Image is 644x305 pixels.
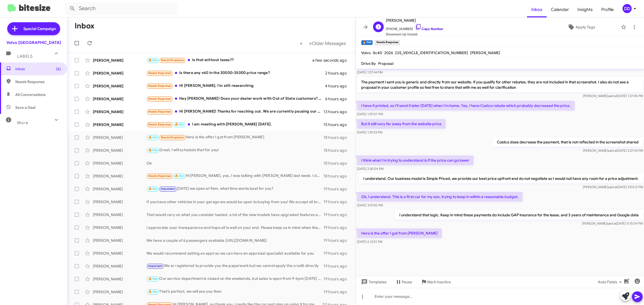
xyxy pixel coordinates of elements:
p: I understand that logic. Keep in mind these payments do include GAP insurance for the lease, and ... [395,210,643,220]
div: 18 hours ago [323,161,351,166]
div: I appreciate your transparence and hope all is well on your end. Please keep us in mind when the ... [147,225,323,230]
span: [DATE] 1:29:23 PM [357,130,382,134]
span: 🔥 Hot [175,123,184,126]
div: a few seconds ago [319,58,351,63]
input: Search [65,2,178,15]
a: Copy Number [415,27,443,31]
button: Previous [297,38,306,49]
div: [PERSON_NAME] [93,70,147,76]
button: Templates [356,277,391,287]
div: Volvo [GEOGRAPHIC_DATA] [6,40,61,45]
span: Auto Fields [598,277,624,287]
span: [PERSON_NAME] [470,50,500,55]
span: 🔥 Hot [148,136,158,139]
div: [PERSON_NAME] [93,109,147,114]
div: 19 hours ago [323,186,351,192]
div: [PERSON_NAME] [93,148,147,153]
p: Here is the offer I got from [PERSON_NAME] [357,228,442,238]
span: Needs Response [148,84,171,88]
span: Needs Response [15,79,61,84]
span: Drive By [361,61,376,66]
a: Profile [597,2,618,17]
div: Hi [PERSON_NAME], yes, I was talking with [PERSON_NAME] last week. I decided to wait a little bit... [147,173,323,179]
div: We would recommend setting an appt so we can have an appraisal specialist available for you [147,251,323,256]
div: Is that without taxes?? [147,57,319,63]
span: [PERSON_NAME] [DATE] 3:03:12 PM [583,185,643,189]
div: 19 hours ago [323,263,351,269]
a: Inbox [527,2,547,17]
span: Needs Response [148,110,171,113]
div: [PERSON_NAME] [93,238,147,243]
div: [PERSON_NAME] [93,251,147,256]
span: More [17,120,28,125]
div: [PERSON_NAME] [93,58,147,63]
div: [PERSON_NAME] [93,289,147,295]
div: 18 hours ago [323,148,351,153]
div: 19 hours ago [323,199,351,204]
div: Ok [147,161,323,166]
a: Insights [573,2,597,17]
p: I think what I'm trying to understand is if the price can go lower [357,155,474,165]
span: said at [608,94,617,98]
span: said at [608,185,617,189]
div: 19 hours ago [323,251,351,256]
a: Special Campaign [7,22,60,35]
div: 13 hours ago [323,109,351,114]
div: [PERSON_NAME] [93,276,147,282]
div: 2 hours ago [325,70,351,76]
div: 19 hours ago [323,225,351,230]
span: 🔥 Hot [148,187,158,191]
div: That's perfect, we will see you then [147,289,323,295]
span: Templates [360,277,387,287]
div: 18 hours ago [323,135,351,140]
button: Apply Tags [544,22,618,32]
span: Labels [17,54,33,59]
span: Needs Response [161,58,184,62]
nav: Page navigation example [297,38,349,49]
span: said at [608,148,617,152]
span: [DATE] 1:27:44 PM [357,70,383,74]
div: Hi [PERSON_NAME], I'm still researching [147,83,325,89]
span: 🔥 Hot [148,277,158,281]
div: Great, i will schedule that for you! [147,147,323,153]
span: [PERSON_NAME] [DATE] 2:27:43 PM [583,148,643,152]
button: Next [306,38,349,49]
div: Hi [PERSON_NAME]! Thanks for reaching out. We are currently pausing our search. for a new car. I ... [147,109,323,115]
span: [DATE] 3:31:50 PM [357,203,383,207]
span: Needs Response [148,97,171,101]
span: Needs Response [161,136,184,139]
button: Mark Inactive [416,277,455,287]
span: Needs Response [148,123,171,126]
button: Pause [391,277,416,287]
span: » [309,40,312,47]
small: 🔥 Hot [361,40,373,45]
span: Pause [402,277,412,287]
div: DD [623,4,632,13]
span: Xc40 [373,50,382,55]
span: Proposal [378,61,393,66]
div: Is there any v60 in the 30000-35000 price range? [147,70,325,76]
a: Calendar [547,2,573,17]
div: [PERSON_NAME] [93,96,147,102]
div: We ar registered to provide you the paperwork but we cannot apply the credit directly [147,263,323,269]
div: 19 hours ago [323,212,351,217]
span: [DATE] 2:35:04 PM [357,167,383,171]
div: [PERSON_NAME] [93,173,147,179]
span: Inbox [15,66,61,72]
span: [PHONE_NUMBER] [386,24,443,32]
span: [PERSON_NAME] [386,17,443,24]
div: [PERSON_NAME] [93,83,147,89]
p: But it still very far away from the website price [357,119,446,129]
div: [PERSON_NAME] [93,135,147,140]
p: The payment I sent you is generic and directly from our website. if you qualify for other rebates... [357,77,643,92]
div: [PERSON_NAME] [93,199,147,204]
p: I understand. Our business model is Simple Priced, we provide our best price upfront and do not n... [359,174,643,183]
span: Important [161,187,175,191]
span: 🔥 Hot [148,58,158,62]
h1: Inbox [75,22,94,30]
div: 18 hours ago [323,173,351,179]
div: 19 hours ago [323,289,351,295]
span: 🔥 Hot [148,148,158,152]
